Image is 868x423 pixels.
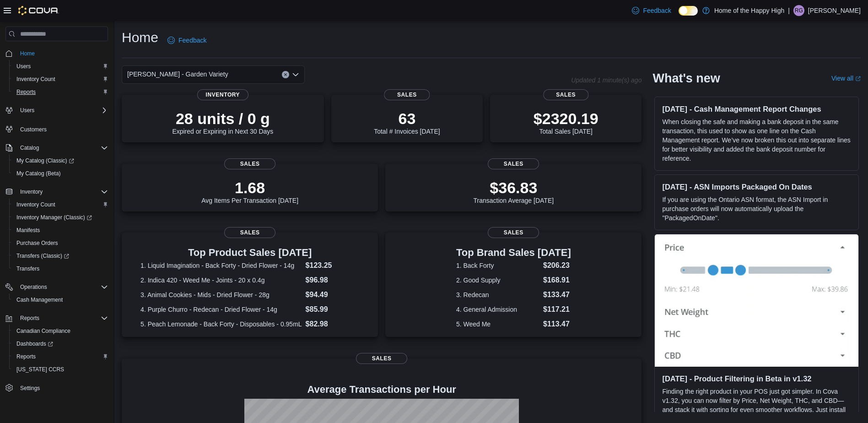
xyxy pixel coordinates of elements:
button: [US_STATE] CCRS [9,363,112,376]
p: 63 [374,109,440,128]
button: Catalog [2,141,112,154]
a: Canadian Compliance [13,325,74,336]
a: Reports [13,351,39,362]
div: Avg Items Per Transaction [DATE] [201,179,298,204]
h4: Average Transactions per Hour [129,384,634,395]
span: Inventory Manager (Classic) [13,212,108,223]
a: Inventory Count [13,74,59,85]
nav: Complex example [5,43,108,418]
span: Reports [16,353,36,360]
h1: Home [122,28,158,47]
span: My Catalog (Beta) [16,170,61,177]
a: My Catalog (Classic) [9,154,112,167]
dd: $94.49 [306,289,360,300]
span: Canadian Compliance [13,325,108,336]
a: Inventory Manager (Classic) [13,212,96,223]
span: Reports [20,315,39,322]
span: Home [20,50,35,57]
p: $2320.19 [534,109,598,128]
span: Users [16,105,108,116]
a: Users [13,61,34,72]
dt: 5. Peach Lemonade - Back Forty - Disposables - 0.95mL [140,320,302,329]
span: My Catalog (Classic) [16,157,74,164]
span: Inventory [16,186,108,197]
h3: [DATE] - Cash Management Report Changes [662,104,851,114]
svg: External link [855,76,861,81]
button: Settings [2,381,112,395]
span: Settings [20,385,40,392]
p: [PERSON_NAME] [808,5,861,16]
a: My Catalog (Classic) [13,155,78,166]
span: Feedback [178,36,206,45]
span: Transfers [16,265,39,272]
p: 28 units / 0 g [172,109,273,128]
span: Reports [13,87,108,98]
span: Transfers (Classic) [13,250,108,261]
button: Users [16,105,38,116]
h3: [DATE] - ASN Imports Packaged On Dates [662,182,851,191]
button: Reports [9,350,112,363]
p: 1.68 [201,179,298,197]
span: Transfers (Classic) [16,252,69,260]
dt: 2. Indica 420 - Weed Me - Joints - 20 x 0.4g [140,276,302,285]
div: Transaction Average [DATE] [474,179,554,204]
span: Operations [16,282,108,293]
span: Users [16,63,31,70]
span: Purchase Orders [16,239,58,247]
span: Inventory [197,89,248,100]
button: Purchase Orders [9,237,112,249]
a: Cash Management [13,294,66,305]
span: Customers [16,123,108,135]
span: Sales [488,227,539,238]
span: Inventory [20,188,43,195]
dd: $168.91 [543,275,571,286]
img: Cova [18,6,59,15]
span: Dashboards [13,338,108,349]
span: Settings [16,382,108,394]
button: Cash Management [9,293,112,306]
p: $36.83 [474,179,554,197]
a: [US_STATE] CCRS [13,364,68,375]
p: If you are using the Ontario ASN format, the ASN Import in purchase orders will now automatically... [662,195,851,222]
span: Sales [224,227,275,238]
dt: 1. Liquid Imagination - Back Forty - Dried Flower - 14g [140,261,302,270]
span: Inventory Count [16,76,55,83]
span: Transfers [13,263,108,274]
p: Updated 1 minute(s) ago [571,76,642,84]
span: Catalog [16,142,108,153]
h2: What's new [652,71,720,86]
dt: 4. General Admission [456,305,539,314]
a: Transfers (Classic) [13,250,73,261]
h3: Top Brand Sales [DATE] [456,247,571,258]
button: Catalog [16,142,43,153]
span: Inventory Manager (Classic) [16,214,92,221]
dt: 4. Purple Churro - Redecan - Dried Flower - 14g [140,305,302,314]
button: Users [9,60,112,73]
a: Purchase Orders [13,238,62,249]
p: Home of the Happy High [714,5,784,16]
span: My Catalog (Beta) [13,168,108,179]
span: Operations [20,283,47,291]
button: Operations [2,281,112,293]
span: Manifests [13,225,108,236]
span: Reports [16,313,108,324]
button: Inventory [2,185,112,198]
a: Reports [13,87,39,98]
span: Manifests [16,227,40,234]
dd: $206.23 [543,260,571,271]
input: Dark Mode [679,6,698,16]
dd: $113.47 [543,319,571,330]
button: Home [2,47,112,60]
button: Reports [2,312,112,325]
a: View allExternal link [831,75,861,82]
dd: $96.98 [306,275,360,286]
a: Dashboards [9,337,112,350]
button: Inventory Count [9,198,112,211]
dt: 1. Back Forty [456,261,539,270]
button: Operations [16,282,51,293]
button: Inventory Count [9,73,112,86]
button: Manifests [9,224,112,237]
a: Inventory Manager (Classic) [9,211,112,224]
h3: [DATE] - Product Filtering in Beta in v1.32 [662,374,851,383]
span: Sales [488,158,539,169]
